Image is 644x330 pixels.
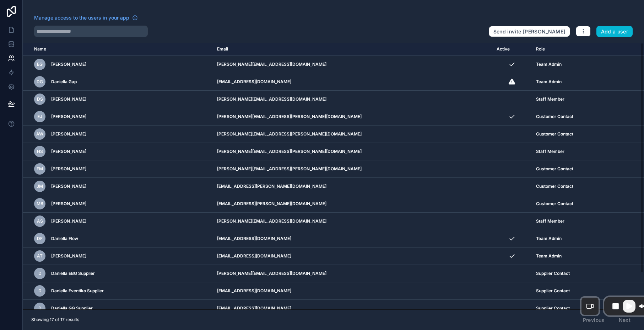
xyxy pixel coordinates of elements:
span: D [38,271,42,276]
td: [PERSON_NAME][EMAIL_ADDRESS][PERSON_NAME][DOMAIN_NAME] [213,126,492,143]
span: DF [37,236,43,241]
a: Manage access to the users in your app [34,14,138,21]
span: Team Admin [536,62,562,67]
span: Daniella Eventiko Supplier [51,288,104,294]
span: Manage access to the users in your app [34,14,129,21]
span: HS [37,149,43,154]
span: AS [37,218,43,224]
button: Send invite [PERSON_NAME] [489,26,570,37]
th: Name [23,43,213,56]
span: [PERSON_NAME] [51,114,86,119]
span: Staff Member [536,149,564,154]
span: Supplier Contact [536,288,570,294]
span: Customer Contact [536,114,573,119]
span: Supplier Contact [536,305,570,311]
th: Email [213,43,492,56]
span: Daniella GG Supplier [51,305,93,311]
td: [EMAIL_ADDRESS][DOMAIN_NAME] [213,282,492,300]
span: AW [36,131,43,137]
th: Active [492,43,532,56]
span: Customer Contact [536,131,573,137]
span: [PERSON_NAME] [51,166,86,172]
span: Customer Contact [536,201,573,207]
span: MB [37,201,43,207]
td: [EMAIL_ADDRESS][PERSON_NAME][DOMAIN_NAME] [213,178,492,195]
span: FM [37,166,43,172]
td: [EMAIL_ADDRESS][DOMAIN_NAME] [213,230,492,247]
span: Supplier Contact [536,271,570,276]
span: [PERSON_NAME] [51,253,86,259]
td: [PERSON_NAME][EMAIL_ADDRESS][DOMAIN_NAME] [213,91,492,108]
span: AT [37,253,43,259]
span: DS [37,96,43,102]
span: [PERSON_NAME] [51,62,86,67]
span: Staff Member [536,96,564,102]
span: [PERSON_NAME] [51,201,86,207]
td: [EMAIL_ADDRESS][DOMAIN_NAME] [213,247,492,265]
div: scrollable content [23,43,644,309]
span: Daniella Flow [51,236,78,241]
td: [EMAIL_ADDRESS][DOMAIN_NAME] [213,73,492,91]
span: Team Admin [536,236,562,241]
span: Showing 17 of 17 results [31,317,79,323]
td: [PERSON_NAME][EMAIL_ADDRESS][PERSON_NAME][DOMAIN_NAME] [213,108,492,126]
span: [PERSON_NAME] [51,218,86,224]
span: [PERSON_NAME] [51,149,86,154]
span: Customer Contact [536,183,573,189]
td: [EMAIL_ADDRESS][PERSON_NAME][DOMAIN_NAME] [213,195,492,213]
button: Add a user [596,26,633,37]
span: Team Admin [536,253,562,259]
span: Team Admin [536,79,562,85]
span: Staff Member [536,218,564,224]
span: EJ [37,114,42,119]
span: [PERSON_NAME] [51,131,86,137]
td: [EMAIL_ADDRESS][DOMAIN_NAME] [213,300,492,317]
td: [PERSON_NAME][EMAIL_ADDRESS][PERSON_NAME][DOMAIN_NAME] [213,160,492,178]
td: [PERSON_NAME][EMAIL_ADDRESS][DOMAIN_NAME] [213,213,492,230]
span: JM [37,183,43,189]
span: EG [37,62,43,67]
span: Daniella Gap [51,79,77,85]
span: Customer Contact [536,166,573,172]
td: [PERSON_NAME][EMAIL_ADDRESS][DOMAIN_NAME] [213,265,492,282]
th: Role [532,43,616,56]
td: [PERSON_NAME][EMAIL_ADDRESS][DOMAIN_NAME] [213,56,492,73]
span: DG [37,79,43,85]
span: [PERSON_NAME] [51,183,86,189]
span: Daniella EBG Supplier [51,271,95,276]
span: [PERSON_NAME] [51,96,86,102]
span: D [38,288,42,294]
span: D [38,305,42,311]
td: [PERSON_NAME][EMAIL_ADDRESS][PERSON_NAME][DOMAIN_NAME] [213,143,492,160]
